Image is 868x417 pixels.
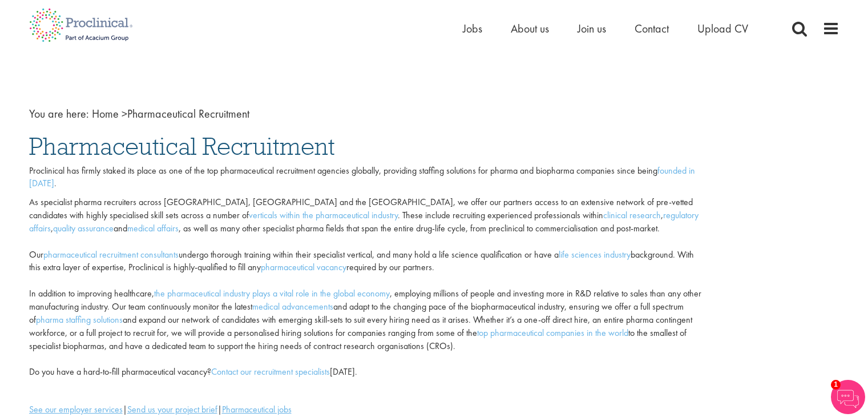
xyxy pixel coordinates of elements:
[463,21,482,36] a: Jobs
[211,366,330,378] a: Contact our recruitment specialists
[831,380,865,414] img: Chatbot
[29,106,89,121] span: You are here:
[53,222,114,234] a: quality assurance
[127,222,179,234] a: medical affairs
[477,327,628,339] a: top pharmaceutical companies in the world
[92,106,249,121] span: Pharmaceutical Recruitment
[222,403,292,415] a: Pharmaceutical jobs
[578,21,606,36] a: Join us
[29,196,701,379] p: As specialist pharma recruiters across [GEOGRAPHIC_DATA], [GEOGRAPHIC_DATA] and the [GEOGRAPHIC_D...
[249,209,398,221] a: verticals within the pharmaceutical industry
[29,403,123,415] a: See our employer services
[511,21,549,36] a: About us
[29,165,701,191] p: Proclinical has firmly staked its place as one of the top pharmaceutical recruitment agencies glo...
[29,131,335,162] span: Pharmaceutical Recruitment
[635,21,669,36] a: Contact
[36,314,123,326] a: pharma staffing solutions
[697,21,748,36] a: Upload CV
[92,106,119,121] a: breadcrumb link to Home
[252,300,333,312] a: medical advancements
[154,287,390,299] a: the pharmaceutical industry plays a vital role in the global economy
[29,403,701,416] div: | |
[29,165,695,190] a: founded in [DATE]
[127,403,217,415] a: Send us your project brief
[559,248,631,260] a: life sciences industry
[29,209,699,234] a: regulatory affairs
[831,380,841,390] span: 1
[122,106,127,121] span: >
[261,261,346,273] a: pharmaceutical vacancy
[43,248,179,260] a: pharmaceutical recruitment consultants
[603,209,661,221] a: clinical research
